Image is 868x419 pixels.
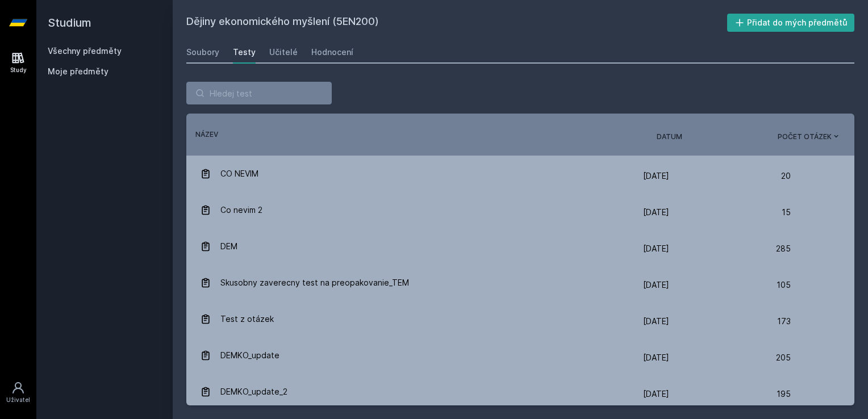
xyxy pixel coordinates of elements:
div: Hodnocení [311,47,353,58]
div: Study [10,66,27,74]
h2: Dějiny ekonomického myšlení (5EN200) [186,14,727,32]
span: 105 [777,274,791,296]
a: Učitelé [269,41,298,64]
a: DEMKO_update [DATE] 205 [186,337,854,374]
span: DEMKO_update_2 [220,380,287,403]
a: CO NEVIM [DATE] 20 [186,156,854,192]
span: [DATE] [643,244,669,253]
span: [DATE] [643,280,669,290]
a: Všechny předměty [48,46,122,56]
span: [DATE] [643,207,669,217]
a: Soubory [186,41,219,64]
span: 20 [781,165,791,187]
span: 173 [777,310,791,333]
input: Hledej test [186,82,332,104]
span: 205 [776,346,791,369]
a: Testy [233,41,256,64]
button: Přidat do mých předmětů [727,14,855,32]
a: DEM [DATE] 285 [186,228,854,265]
span: Moje předměty [48,66,108,77]
div: Testy [233,47,256,58]
a: Study [2,45,34,80]
a: Test z otázek [DATE] 173 [186,301,854,337]
span: [DATE] [643,389,669,399]
a: Skusobny zaverecny test na preopakovanie_TEM [DATE] 105 [186,265,854,301]
span: Co nevim 2 [220,199,262,221]
a: Uživatel [2,375,34,410]
span: 195 [777,383,791,405]
a: DEMKO_update_2 [DATE] 195 [186,374,854,410]
span: [DATE] [643,171,669,181]
div: Uživatel [6,396,30,404]
a: Hodnocení [311,41,353,64]
div: Učitelé [269,47,298,58]
span: DEM [220,235,237,258]
span: Počet otázek [778,132,832,142]
button: Počet otázek [778,132,841,142]
span: [DATE] [643,353,669,362]
div: Soubory [186,47,219,58]
span: 15 [782,201,791,224]
span: Skusobny zaverecny test na preopakovanie_TEM [220,271,409,294]
span: [DATE] [643,316,669,326]
span: Test z otázek [220,308,274,330]
a: Co nevim 2 [DATE] 15 [186,192,854,228]
span: DEMKO_update [220,344,279,367]
span: 285 [776,237,791,260]
button: Datum [657,132,682,142]
span: CO NEVIM [220,162,258,185]
button: Název [195,129,218,140]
